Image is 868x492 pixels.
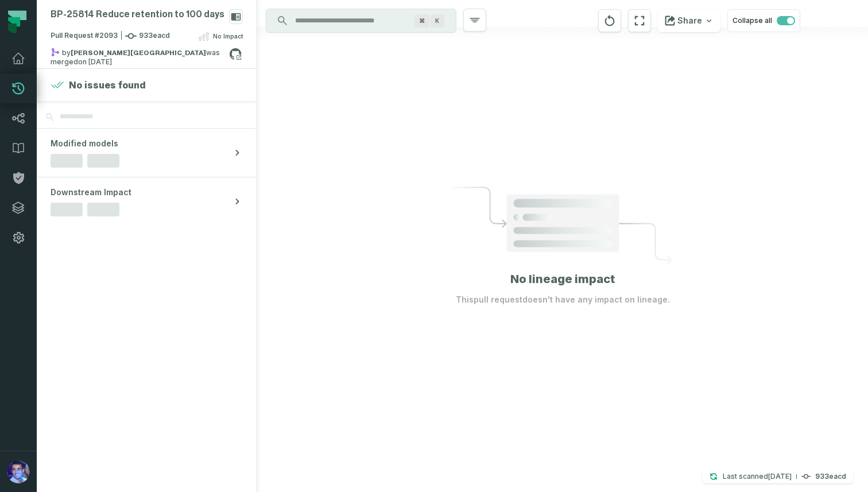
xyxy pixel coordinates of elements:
[414,14,429,28] span: Press ⌘ + K to focus the search bar
[431,14,444,28] span: Press ⌘ + K to focus the search bar
[51,138,118,149] span: Modified models
[723,471,792,482] p: Last scanned
[51,187,131,198] span: Downstream Impact
[37,177,257,226] button: Downstream Impact
[213,32,243,41] span: No Impact
[69,78,146,92] h4: No issues found
[510,271,615,287] h1: No lineage impact
[702,470,853,483] button: Last scanned[DATE] 3:14:25 PM933eacd
[71,49,206,56] strong: Omer London (somerl20)
[768,472,792,481] relative-time: Sep 1, 2025, 3:14 PM GMT+3
[78,57,112,66] relative-time: Nov 12, 2024, 11:59 AM GMT+2
[51,48,229,61] div: by was merged
[815,473,846,480] h4: 933eacd
[727,9,800,32] button: Collapse all
[228,47,243,61] a: View on github
[37,129,257,177] button: Modified models
[7,460,30,483] img: avatar of Teddy Fernandes
[456,294,670,305] p: This pull request doesn't have any impact on lineage.
[658,9,720,32] button: Share
[51,30,170,42] span: Pull Request #2093 933eacd
[51,9,224,20] div: BP-25814 Reduce retention to 100 days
